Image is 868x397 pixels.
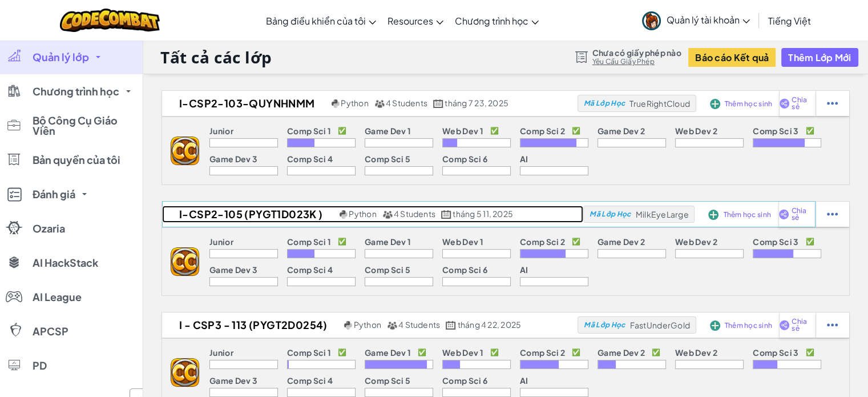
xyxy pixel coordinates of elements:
[572,126,580,135] p: ✅
[287,154,333,163] p: Comp Sci 4
[442,126,483,135] p: Web Dev 1
[33,258,98,268] span: AI HackStack
[780,98,789,109] img: IconShare_Purple.svg
[792,97,813,110] span: Chia sẻ
[33,115,135,136] span: Bộ Công Cụ Giáo Viên
[33,223,65,234] span: Ozaria
[642,11,661,30] img: avatar
[171,358,199,387] img: logo
[209,376,257,385] p: Game Dev 3
[572,348,580,357] p: ✅
[338,348,346,357] p: ✅
[710,320,720,331] img: IconAddStudents.svg
[365,376,410,385] p: Comp Sci 5
[630,320,690,330] span: FastUnderGold
[33,86,119,97] span: Chương trình học
[520,154,528,163] p: AI
[453,208,513,219] span: tháng 5 11, 2025
[60,9,160,32] img: CodeCombat logo
[725,322,773,329] span: Thêm học sinh
[445,98,508,108] span: tháng 7 23, 2025
[287,376,333,385] p: Comp Sci 4
[652,348,660,357] p: ✅
[592,48,681,57] span: Chưa có giấy phép nào
[442,237,483,246] p: Web Dev 1
[365,154,410,163] p: Comp Sci 5
[382,5,449,36] a: Resources
[590,211,631,218] span: Mã Lớp Học
[584,100,625,107] span: Mã Lớp Học
[349,208,376,219] span: Python
[675,126,717,135] p: Web Dev 2
[33,189,75,199] span: Đánh giá
[667,14,750,26] span: Quản lý tài khoản
[805,237,814,246] p: ✅
[780,320,789,330] img: IconShare_Purple.svg
[394,208,435,219] span: 4 Students
[209,348,233,357] p: Junior
[287,265,333,274] p: Comp Sci 4
[791,207,813,221] span: Chia sẻ
[160,46,272,68] h1: Tất cả các lớp
[387,15,433,27] span: Resources
[597,348,645,357] p: Game Dev 2
[779,209,789,219] img: IconShare_Purple.svg
[33,155,120,165] span: Bản quyền của tôi
[449,5,544,36] a: Chương trình học
[723,211,771,218] span: Thêm học sinh
[675,237,717,246] p: Web Dev 2
[442,154,487,163] p: Comp Sci 6
[209,237,233,246] p: Junior
[365,265,410,274] p: Comp Sci 5
[209,265,257,274] p: Game Dev 3
[753,126,798,135] p: Comp Sci 3
[597,126,645,135] p: Game Dev 2
[162,316,578,334] a: I - CSP3 - 113 (PYGT2D0254) Python 4 Students tháng 4 22, 2025
[675,348,717,357] p: Web Dev 2
[171,247,199,276] img: logo
[341,98,368,108] span: Python
[338,237,346,246] p: ✅
[374,99,385,108] img: MultipleUsers.png
[520,376,528,385] p: AI
[768,15,811,27] span: Tiếng Việt
[520,126,565,135] p: Comp Sci 2
[162,95,578,112] a: I-CSP2-103-Quynhnmm Python 4 Students tháng 7 23, 2025
[753,348,798,357] p: Comp Sci 3
[710,99,720,109] img: IconAddStudents.svg
[387,321,397,330] img: MultipleUsers.png
[441,210,451,219] img: calendar.svg
[629,98,690,109] span: TrueRightCloud
[520,348,565,357] p: Comp Sci 2
[805,126,814,135] p: ✅
[162,95,329,112] h2: I-CSP2-103-Quynhnmm
[162,206,337,223] h2: I-CSP2-105 (PYGT1D023K )
[287,126,331,135] p: Comp Sci 1
[418,348,426,357] p: ✅
[209,154,257,163] p: Game Dev 3
[688,48,776,67] button: Báo cáo Kết quả
[572,237,580,246] p: ✅
[520,237,565,246] p: Comp Sci 2
[162,316,341,334] h2: I - CSP3 - 113 (PYGT2D0254)
[344,321,353,330] img: python.png
[458,319,522,330] span: tháng 4 22, 2025
[592,57,681,66] a: Yêu Cầu Giấy Phép
[332,99,340,108] img: python.png
[455,15,528,27] span: Chương trình học
[490,348,499,357] p: ✅
[753,237,798,246] p: Comp Sci 3
[340,210,348,219] img: python.png
[805,348,814,357] p: ✅
[725,101,773,107] span: Thêm học sinh
[597,237,645,246] p: Game Dev 2
[708,210,718,220] img: IconAddStudents.svg
[584,322,625,328] span: Mã Lớp Học
[260,5,382,36] a: Bảng điều khiển của tôi
[636,209,689,219] span: MilkEyeLarge
[354,319,381,330] span: Python
[266,15,366,27] span: Bảng điều khiển của tôi
[162,206,583,223] a: I-CSP2-105 (PYGT1D023K ) Python 4 Students tháng 5 11, 2025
